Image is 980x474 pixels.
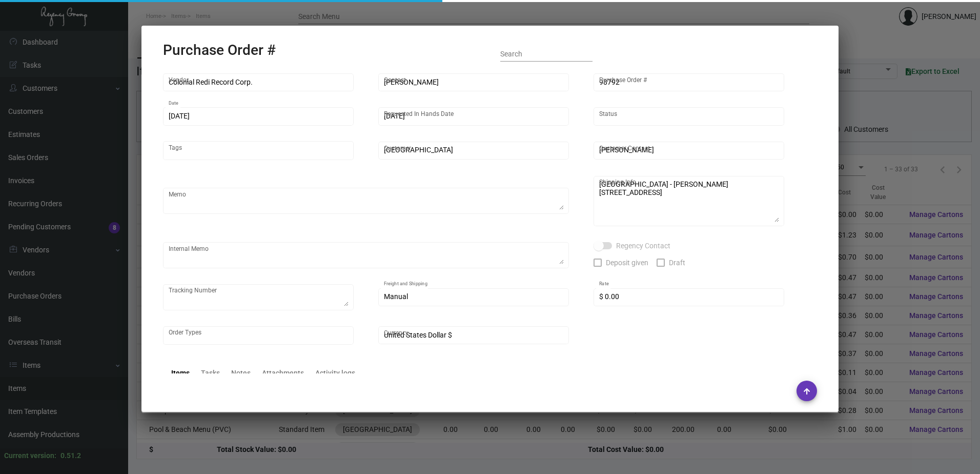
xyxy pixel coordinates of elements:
span: Deposit given [606,256,648,269]
h2: Purchase Order # [163,42,276,59]
span: Regency Contact [616,240,670,252]
span: Manual [384,292,408,301]
div: Items [171,368,190,379]
div: Tasks [201,368,220,379]
div: Notes [231,368,251,379]
div: Activity logs [315,368,355,379]
div: 0.51.2 [60,450,81,461]
span: Draft [669,256,685,269]
div: Current version: [4,450,56,461]
div: Attachments [262,368,304,379]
